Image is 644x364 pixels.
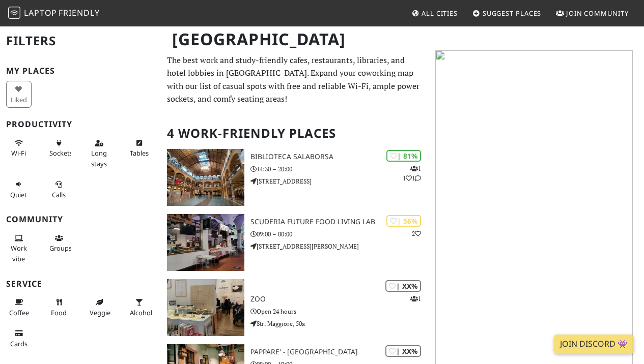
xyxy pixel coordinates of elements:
button: Work vibe [6,230,32,267]
h3: Pappare' - [GEOGRAPHIC_DATA] [250,348,429,356]
p: [STREET_ADDRESS][PERSON_NAME] [250,241,429,251]
img: Biblioteca Salaborsa [167,149,244,206]
h1: [GEOGRAPHIC_DATA] [164,25,427,53]
a: All Cities [407,4,462,22]
button: Cards [6,325,32,352]
span: Quiet [10,190,27,199]
p: The best work and study-friendly cafes, restaurants, libraries, and hotel lobbies in [GEOGRAPHIC_... [167,54,423,106]
a: LaptopFriendly LaptopFriendly [8,5,100,22]
span: Stable Wi-Fi [11,148,26,158]
a: Biblioteca Salaborsa | 81% 111 Biblioteca Salaborsa 14:30 – 20:00 [STREET_ADDRESS] [161,149,429,206]
button: Sockets [46,135,72,162]
h3: Biblioteca Salaborsa [250,153,429,161]
p: 2 [412,229,421,238]
p: 1 1 1 [403,164,421,183]
p: Str. Maggiore, 50a [250,319,429,328]
div: | 81% [386,150,421,162]
span: All Cities [422,9,458,18]
p: 09:00 – 00:00 [250,229,429,239]
span: Group tables [49,244,72,253]
span: Laptop [24,7,57,18]
h3: Zoo [250,295,429,304]
button: Quiet [6,176,32,203]
img: Zoo [167,279,244,336]
button: Groups [46,230,72,257]
span: People working [11,244,27,263]
button: Coffee [6,294,32,321]
span: Veggie [90,308,110,317]
button: Long stays [87,135,112,172]
button: Calls [46,176,72,203]
h3: Service [6,279,155,289]
span: Join Community [566,9,629,18]
h2: 4 Work-Friendly Places [167,118,423,149]
button: Tables [127,135,152,162]
p: [STREET_ADDRESS] [250,176,429,186]
a: Scuderia Future Food Living Lab | 56% 2 Scuderia Future Food Living Lab 09:00 – 00:00 [STREET_ADD... [161,214,429,271]
a: Join Community [552,4,633,22]
span: Food [51,308,67,317]
button: Wi-Fi [6,135,32,162]
span: Power sockets [49,148,73,158]
p: 14:30 – 20:00 [250,164,429,174]
button: Food [46,294,72,321]
p: 1 [410,294,421,304]
div: | XX% [385,280,421,292]
p: Open 24 hours [250,307,429,316]
img: Scuderia Future Food Living Lab [167,214,244,271]
span: Suggest Places [483,9,542,18]
button: Alcohol [127,294,152,321]
h3: Community [6,215,155,224]
span: Friendly [59,7,99,18]
span: Alcohol [130,308,152,317]
h3: Scuderia Future Food Living Lab [250,218,429,226]
button: Veggie [87,294,112,321]
h3: My Places [6,66,155,76]
span: Credit cards [10,339,27,348]
a: Zoo | XX% 1 Zoo Open 24 hours Str. Maggiore, 50a [161,279,429,336]
div: | 56% [386,215,421,227]
span: Long stays [91,148,107,168]
span: Work-friendly tables [130,148,149,158]
h2: Filters [6,25,155,56]
span: Coffee [9,308,29,317]
span: Video/audio calls [52,190,66,199]
img: LaptopFriendly [8,7,20,19]
h3: Productivity [6,119,155,129]
a: Suggest Places [468,4,546,22]
div: | XX% [385,345,421,357]
a: Join Discord 👾 [554,335,634,354]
